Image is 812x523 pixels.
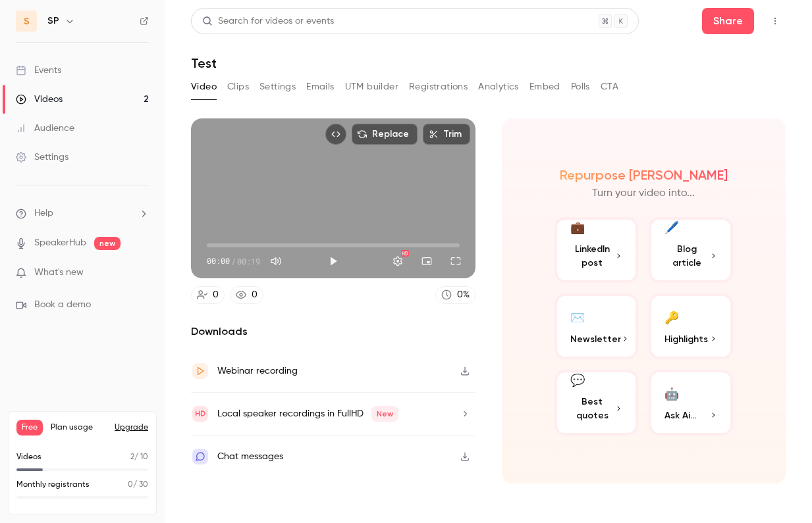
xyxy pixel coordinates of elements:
[16,479,90,491] p: Monthly registrants
[409,76,468,97] button: Registrations
[16,93,63,106] div: Videos
[259,76,296,97] button: Settings
[570,219,585,237] div: 💼
[130,453,134,461] span: 2
[664,383,679,403] div: 🤖
[529,76,560,97] button: Embed
[664,332,708,346] span: Highlights
[217,363,298,379] div: Webinar recording
[34,236,86,250] a: SpeakerHub
[555,217,639,283] button: 💼LinkedIn post
[457,288,470,302] div: 0 %
[16,451,41,463] p: Videos
[130,451,148,463] p: / 10
[191,324,475,339] h2: Downloads
[16,64,61,77] div: Events
[423,124,470,145] button: Trim
[231,255,236,267] span: /
[414,248,440,274] button: Turn on miniplayer
[478,76,519,97] button: Analytics
[94,237,121,250] span: new
[664,242,709,270] span: Blog article
[570,372,585,389] div: 💬
[555,293,639,359] button: ✉️Newsletter
[128,479,148,491] p: / 30
[385,248,411,274] button: Settings
[555,370,639,436] button: 💬Best quotes
[217,406,398,422] div: Local speaker recordings in FullHD
[128,481,133,489] span: 0
[207,255,260,267] div: 00:00
[325,124,346,145] button: Embed video
[252,288,257,302] div: 0
[649,293,733,359] button: 🔑Highlights
[191,76,217,97] button: Video
[207,255,230,267] span: 00:00
[202,14,334,28] div: Search for videos or events
[263,248,289,274] button: Mute
[227,76,249,97] button: Clips
[571,76,590,97] button: Polls
[443,248,469,274] button: Full screen
[702,8,754,34] button: Share
[16,151,68,164] div: Settings
[765,11,786,32] button: Top Bar Actions
[51,422,107,433] span: Plan usage
[16,207,149,220] li: help-dropdown-opener
[230,286,263,304] a: 0
[34,298,91,312] span: Book a demo
[217,449,283,464] div: Chat messages
[664,409,696,422] span: Ask Ai...
[191,55,786,71] h1: Test
[115,422,148,433] button: Upgrade
[570,307,585,327] div: ✉️
[16,122,74,135] div: Audience
[306,76,334,97] button: Emails
[664,219,679,237] div: 🖊️
[435,286,475,304] a: 0%
[560,167,728,183] h2: Repurpose [PERSON_NAME]
[649,370,733,436] button: 🤖Ask Ai...
[345,76,398,97] button: UTM builder
[352,124,418,145] button: Replace
[16,420,43,436] span: Free
[592,186,695,201] p: Turn your video into...
[401,250,409,257] div: HD
[570,332,621,346] span: Newsletter
[191,286,225,304] a: 0
[570,395,615,422] span: Best quotes
[213,288,219,302] div: 0
[649,217,733,283] button: 🖊️Blog article
[47,14,59,28] h6: SP
[320,248,346,274] button: Play
[601,76,618,97] button: CTA
[237,255,260,267] span: 00:19
[34,266,84,280] span: What's new
[24,14,30,28] span: S
[34,207,53,220] span: Help
[371,406,398,422] span: New
[570,242,615,270] span: LinkedIn post
[664,307,679,327] div: 🔑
